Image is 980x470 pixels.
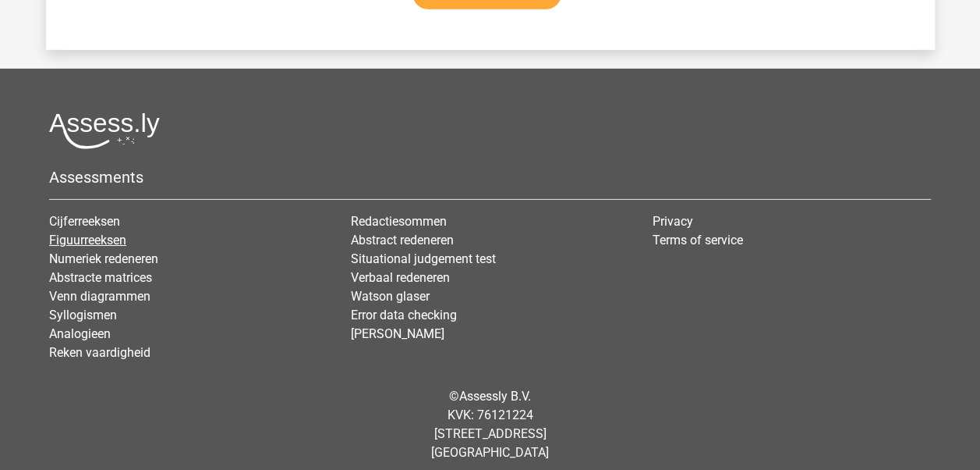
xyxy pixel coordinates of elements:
[49,214,120,229] a: Cijferreeksen
[49,112,160,149] img: Assessly logo
[351,251,496,266] a: Situational judgement test
[49,289,150,304] a: Venn diagrammen
[351,233,454,247] a: Abstract redeneren
[351,214,447,229] a: Redactiesommen
[49,251,158,266] a: Numeriek redeneren
[653,214,693,229] a: Privacy
[49,326,111,341] a: Analogieen
[49,270,152,285] a: Abstracte matrices
[49,345,150,360] a: Reken vaardigheid
[351,308,457,322] a: Error data checking
[49,308,117,322] a: Syllogismen
[351,289,430,304] a: Watson glaser
[351,270,450,285] a: Verbaal redeneren
[49,168,931,187] h5: Assessments
[653,233,743,247] a: Terms of service
[351,326,444,341] a: [PERSON_NAME]
[49,233,126,247] a: Figuurreeksen
[459,389,531,404] a: Assessly B.V.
